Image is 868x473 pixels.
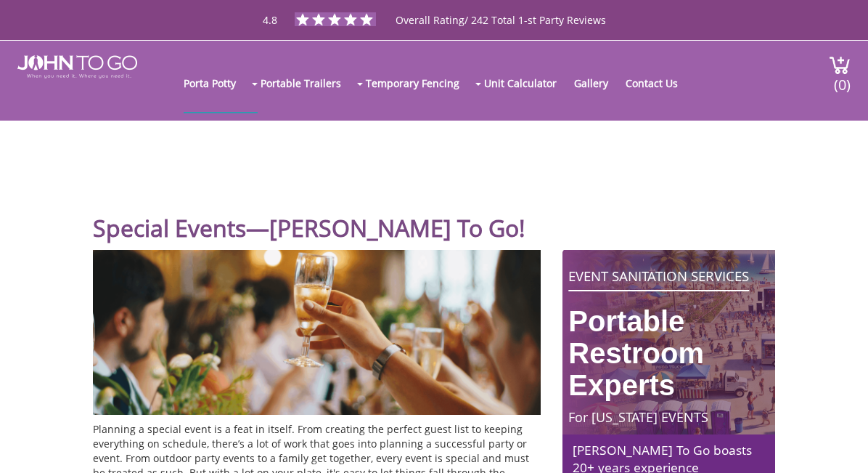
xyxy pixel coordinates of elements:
[263,13,277,27] span: 4.8
[366,54,474,112] a: Temporary Fencing
[93,250,541,415] img: Special Events-John To Go
[184,54,250,112] a: Porta Potty
[626,54,692,112] a: Contact Us
[574,54,623,112] a: Gallery
[834,63,851,94] span: (0)
[829,55,851,75] img: cart a
[93,179,775,243] h1: Special Events—[PERSON_NAME] To Go!
[565,291,773,401] h3: Portable Restroom Experts
[396,13,606,56] span: Overall Rating/ 242 Total 1-st Party Reviews
[565,408,773,425] h4: For [US_STATE] EVENTS
[810,415,868,473] button: Live Chat
[484,54,571,112] a: Unit Calculator
[261,54,356,112] a: Portable Trailers
[565,267,773,283] h2: EVENT SANITATION SERVICES
[17,55,137,78] img: JOHN to go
